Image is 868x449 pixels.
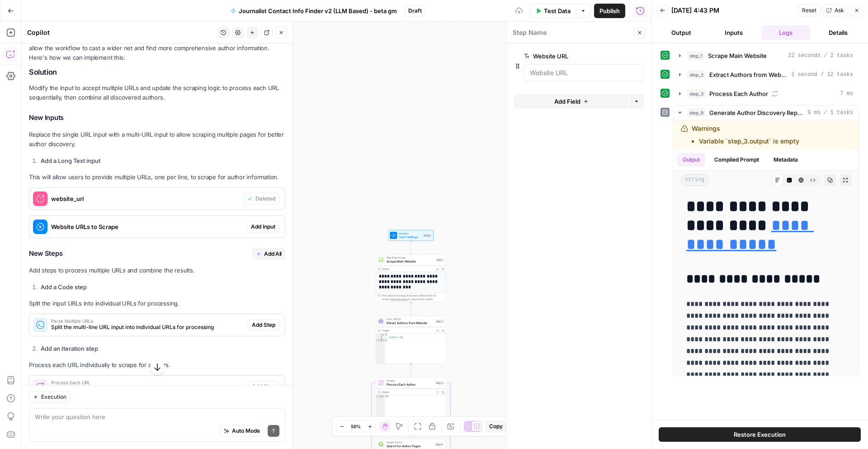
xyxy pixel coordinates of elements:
[399,232,421,235] span: Workflow
[709,25,758,40] button: Inputs
[29,130,285,149] p: Replace the single URL input with a multi-URL input to allow scraping multiple pages for better a...
[530,4,576,18] button: Test Data
[382,267,434,271] div: Output
[252,321,275,329] span: Add Step
[376,316,446,364] div: LLM · GPT-4.1Extract Authors from WebsiteStep 2Output{ "authors":[]}
[29,68,285,76] h2: Solution
[220,425,264,437] button: Auto Mode
[709,70,788,79] span: Extract Authors from Website
[709,89,768,98] span: Process Each Author
[768,153,803,167] button: Metadata
[29,112,285,124] h3: New Inputs
[248,381,279,392] button: Add Step
[410,241,411,254] g: Edge from start to step_1
[514,94,628,109] button: Add Field
[29,172,285,182] p: This will allow users to provide multiple URLs, one per line, to scrape for author information.
[594,4,625,18] button: Publish
[387,256,434,259] span: Web Page Scrape
[802,6,816,14] span: Reset
[387,444,433,448] span: Search for Author Pages
[376,395,385,398] div: 1
[387,259,434,263] span: Scrape Main Website
[791,71,853,79] span: 1 second / 12 tasks
[264,250,282,258] span: Add All
[692,124,799,146] div: Warnings
[822,5,848,16] button: Ask
[599,6,620,15] span: Publish
[29,34,285,62] p: Your suggestion to provide multiple URLs (homepage, about us, authors page, etc.) would allow the...
[390,298,407,301] span: Copy the output
[807,109,853,117] span: 9 ms / 1 tasks
[762,25,811,40] button: Logs
[659,427,861,442] button: Restore Execution
[376,336,385,339] div: 2
[408,7,422,15] span: Draft
[41,283,87,291] strong: Add a Code step
[382,329,434,332] div: Output
[674,48,859,63] button: 22 seconds / 2 tasks
[382,390,434,394] div: Output
[544,6,571,15] span: Test Data
[835,6,844,14] span: Ask
[674,86,859,101] button: 7 ms
[51,319,244,323] span: Parse Multiple URLs
[252,248,285,260] button: Add All
[247,221,279,233] button: Add Input
[225,4,402,18] button: Journalist Contact Info Finder v2 (LLM Based) - beta gm
[29,266,285,275] p: Add steps to process multiple URLs and combine the results.
[798,5,821,16] button: Reset
[687,108,706,117] span: step_9
[51,380,244,385] span: Process Each URL
[387,382,434,387] span: Process Each Author
[410,425,411,439] g: Edge from step_3 to step_4
[29,391,71,403] button: Execution
[51,385,244,393] span: Iterate through each URL to scrape for author information
[410,364,411,377] g: Edge from step_2 to step_3
[51,194,240,203] span: website_url
[252,382,275,391] span: Add Step
[376,230,446,241] div: WorkflowInput SettingsInputs
[530,68,638,77] input: Website URL
[674,120,859,376] div: 9 ms / 1 tasks
[489,422,503,430] span: Copy
[248,319,279,331] button: Add Step
[788,52,853,60] span: 22 seconds / 2 tasks
[255,195,275,203] span: Deleted
[232,427,260,435] span: Auto Mode
[687,89,706,98] span: step_3
[27,28,215,37] div: Copilot
[681,174,708,186] span: string
[41,157,100,164] strong: Add a Long Text input
[243,193,279,205] button: Deleted
[387,379,434,382] span: Iteration
[387,317,434,321] span: LLM · GPT-4.1
[814,25,863,40] button: Details
[709,153,764,167] button: Compiled Prompt
[423,234,431,238] div: Inputs
[51,222,243,231] span: Website URLs to Scrape
[840,90,853,98] span: 7 ms
[382,294,444,301] div: This output is too large & has been abbreviated for review. to view the full content.
[41,393,66,401] span: Execution
[657,25,706,40] button: Output
[29,83,285,102] p: Modify the input to accept multiple URLs and update the scraping logic to process each URL sequen...
[41,345,98,352] strong: Add an Iteration step
[387,440,433,444] span: Google Search
[486,420,506,432] button: Copy
[734,430,786,439] span: Restore Execution
[435,319,444,323] div: Step 2
[435,442,443,446] div: Step 4
[677,153,705,167] button: Output
[29,299,285,308] p: Split the input URLs into individual URLs for processing.
[376,334,385,336] div: 1
[376,377,446,425] div: IterationProcess Each AuthorStep 3Output[]
[554,97,580,106] span: Add Field
[251,223,275,231] span: Add Input
[382,334,384,336] span: Toggle code folding, rows 1 through 3
[351,423,361,430] span: 50%
[709,108,804,117] span: Generate Author Discovery Report
[708,51,767,60] span: Scrape Main Website
[687,70,706,79] span: step_2
[674,67,859,82] button: 1 second / 12 tasks
[435,381,444,385] div: Step 3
